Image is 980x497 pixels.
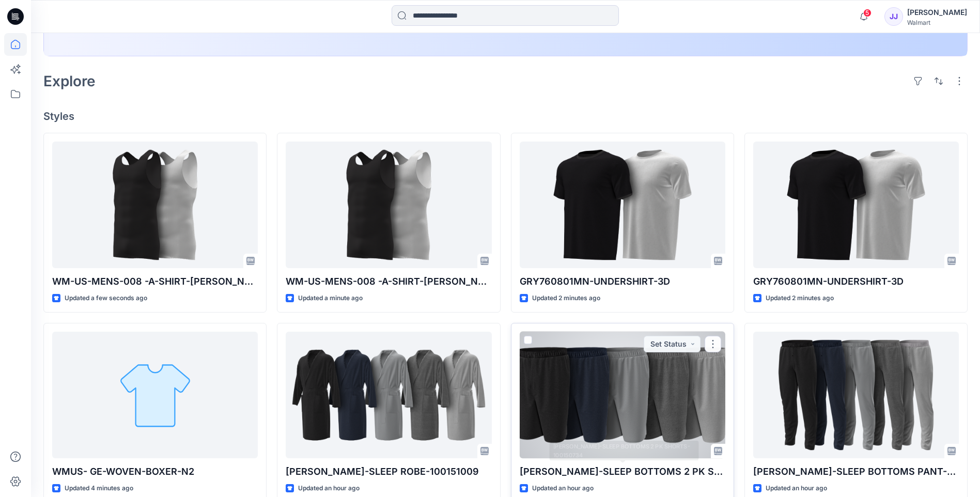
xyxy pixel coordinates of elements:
p: [PERSON_NAME]-SLEEP BOTTOMS PANT-100150736 [753,464,959,479]
p: WMUS- GE-WOVEN-BOXER-N2 [52,464,258,479]
a: WM-US-MENS-008 -A-SHIRT-GEOGE-N3-3D [286,142,491,268]
p: GRY760801MN-UNDERSHIRT-3D [520,274,725,289]
span: 5 [863,9,872,17]
p: Updated 2 minutes ago [532,293,600,304]
a: GRY760801MN-UNDERSHIRT-3D [753,142,959,268]
a: George-SLEEP BOTTOMS 2 PK SHORTS-100150734 [520,332,725,458]
p: Updated a few seconds ago [65,293,147,304]
p: [PERSON_NAME]-SLEEP ROBE-100151009 [286,464,491,479]
p: Updated 2 minutes ago [766,293,834,304]
div: JJ [884,7,903,26]
a: WMUS- GE-WOVEN-BOXER-N2 [52,332,258,458]
a: George-SLEEP ROBE-100151009 [286,332,491,458]
p: Updated an hour ago [766,483,827,494]
p: WM-US-MENS-008 -A-SHIRT-[PERSON_NAME]-N3-3D [286,274,491,289]
p: Updated a minute ago [298,293,363,304]
div: [PERSON_NAME] [907,6,967,19]
p: Updated an hour ago [532,483,594,494]
h2: Explore [43,73,96,89]
div: Walmart [907,19,967,26]
p: Updated 4 minutes ago [65,483,133,494]
p: Updated an hour ago [298,483,360,494]
p: GRY760801MN-UNDERSHIRT-3D [753,274,959,289]
p: [PERSON_NAME]-SLEEP BOTTOMS 2 PK SHORTS-100150734 [520,464,725,479]
a: George-SLEEP BOTTOMS PANT-100150736 [753,332,959,458]
h4: Styles [43,110,968,122]
a: WM-US-MENS-008 -A-SHIRT-GEOGE-N3-3D [52,142,258,268]
a: GRY760801MN-UNDERSHIRT-3D [520,142,725,268]
p: WM-US-MENS-008 -A-SHIRT-[PERSON_NAME]-N3-3D [52,274,258,289]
